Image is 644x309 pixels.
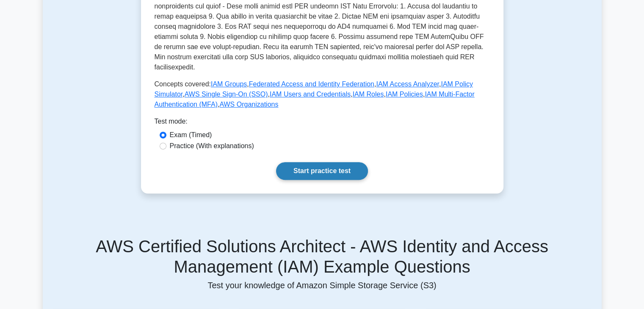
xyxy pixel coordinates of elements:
a: AWS Organizations [219,101,278,108]
a: IAM Roles [353,91,384,98]
a: Federated Access and Identity Federation [249,80,374,88]
label: Exam (Timed) [170,130,212,140]
a: IAM Policies [386,91,423,98]
a: AWS Single Sign-On (SSO) [185,91,268,98]
a: IAM Users and Credentials [270,91,351,98]
a: Start practice test [276,162,368,180]
h5: AWS Certified Solutions Architect - AWS Identity and Access Management (IAM) Example Questions [48,236,597,277]
p: Test your knowledge of Amazon Simple Storage Service (S3) [48,280,597,290]
a: IAM Access Analyzer [376,80,439,88]
a: IAM Groups [211,80,247,88]
label: Practice (With explanations) [170,141,254,151]
p: Concepts covered: , , , , , , , , , [155,79,490,110]
div: Test mode: [155,116,490,130]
